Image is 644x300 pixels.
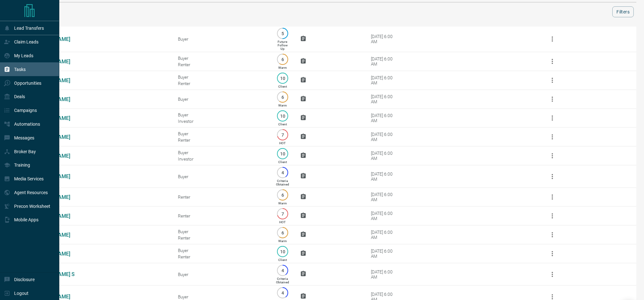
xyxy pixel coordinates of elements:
p: 10 [280,151,285,156]
p: HOT [279,141,286,145]
div: Renter [178,62,265,67]
div: Buyer [178,272,265,277]
p: Criteria Obtained [276,179,289,186]
p: Warm [278,66,287,69]
div: Buyer [178,75,265,80]
p: 4 [280,290,285,295]
div: Buyer [178,131,265,136]
p: 6 [280,95,285,99]
div: [DATE] 6:00 AM [371,211,398,221]
div: [DATE] 6:00 AM [371,34,398,44]
p: Warm [278,104,287,107]
p: 7 [280,132,285,137]
div: Buyer [178,229,265,234]
p: 4 [280,268,285,273]
div: Investor [178,119,265,124]
div: Investor [178,156,265,162]
p: 10 [280,76,285,81]
p: Warm [278,201,287,205]
div: Renter [178,254,265,259]
button: Filters [612,6,634,17]
div: [DATE] 6:00 AM [371,132,398,142]
div: Buyer [178,56,265,61]
div: [DATE] 6:00 AM [371,113,398,123]
p: 10 [280,249,285,254]
p: Client [278,85,287,88]
p: Criteria Obtained [276,277,289,284]
p: 6 [280,57,285,62]
div: Renter [178,235,265,241]
div: [DATE] 6:00 AM [371,56,398,67]
div: [DATE] 6:00 AM [371,269,398,280]
div: Buyer [178,150,265,155]
p: Warm [278,239,287,243]
div: Buyer [178,36,265,42]
p: 6 [280,193,285,197]
div: Buyer [178,174,265,179]
div: Renter [178,213,265,218]
p: 6 [280,230,285,235]
div: Buyer [178,248,265,253]
div: [DATE] 6:00 AM [371,94,398,104]
p: Client [278,160,287,164]
div: Renter [178,81,265,86]
p: 10 [280,114,285,118]
div: Renter [178,138,265,143]
div: [DATE] 6:00 AM [371,75,398,85]
p: HOT [279,220,286,224]
p: Client [278,122,287,126]
div: [DATE] 6:00 AM [371,230,398,240]
div: [DATE] 6:00 AM [371,151,398,161]
div: Renter [178,194,265,200]
div: [DATE] 6:00 AM [371,249,398,259]
div: [DATE] 6:00 AM [371,171,398,182]
p: 4 [280,170,285,175]
p: 5 [280,31,285,36]
div: Buyer [178,97,265,102]
p: Client [278,258,287,262]
p: 7 [280,211,285,216]
div: Buyer [178,112,265,117]
p: Future Follow Up [278,40,288,51]
div: [DATE] 6:00 AM [371,192,398,202]
div: Buyer [178,294,265,299]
